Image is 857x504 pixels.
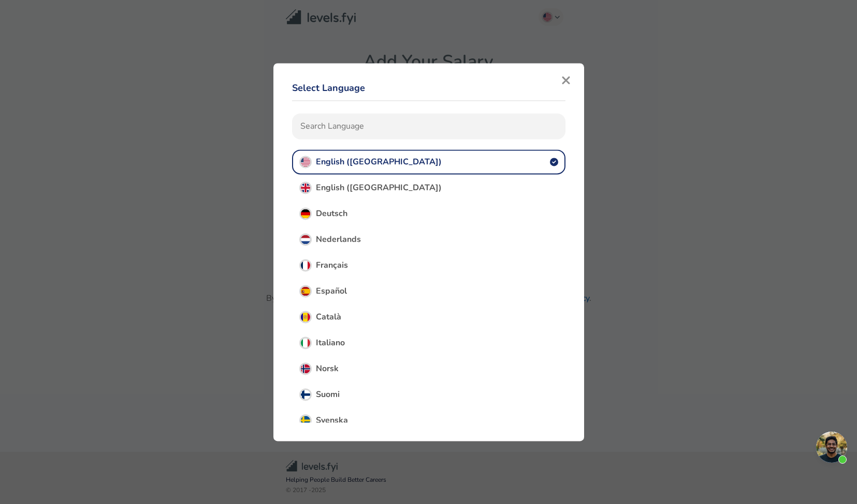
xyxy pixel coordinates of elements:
[292,356,565,381] button: NorwegianNorsk
[292,175,565,200] button: English (UK)English ([GEOGRAPHIC_DATA])
[292,330,565,355] button: ItalianItaliano
[301,286,310,296] img: Spanish
[301,416,310,425] img: Swedish
[301,390,310,399] img: Finnish
[301,364,310,373] img: Norwegian
[292,253,565,278] button: FrenchFrançais
[292,279,565,303] button: SpanishEspañol
[292,113,565,139] input: search language
[316,234,361,245] span: Nederlands
[316,337,345,348] span: Italiano
[316,389,340,400] span: Suomi
[301,312,310,322] img: Catalan
[316,208,347,219] span: Deutsch
[316,285,347,297] span: Español
[316,156,442,167] span: English ([GEOGRAPHIC_DATA])
[292,149,565,174] button: English (US)English ([GEOGRAPHIC_DATA])
[292,75,365,100] button: Select Language
[301,235,310,244] img: Dutch
[301,209,310,218] img: German
[292,227,565,252] button: DutchNederlands
[301,338,310,347] img: Italian
[301,157,310,166] img: English (US)
[292,201,565,226] button: GermanDeutsch
[292,408,565,433] button: SwedishSvenska
[301,183,310,192] img: English (UK)
[292,382,565,407] button: FinnishSuomi
[316,311,341,323] span: Català
[316,415,348,426] span: Svenska
[316,182,442,193] span: English ([GEOGRAPHIC_DATA])
[316,259,348,271] span: Français
[292,304,565,329] button: CatalanCatalà
[301,261,310,270] img: French
[316,363,339,374] span: Norsk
